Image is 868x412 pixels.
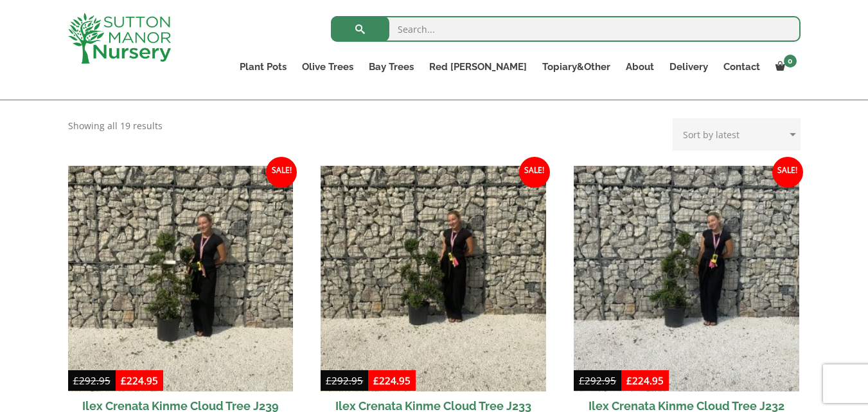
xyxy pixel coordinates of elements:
span: £ [326,374,332,387]
bdi: 292.95 [579,374,616,387]
span: 0 [784,55,797,67]
span: £ [626,374,632,387]
img: Ilex Crenata Kinme Cloud Tree J239 [68,166,294,391]
bdi: 224.95 [373,374,411,387]
img: logo [68,13,171,64]
bdi: 292.95 [326,374,363,387]
bdi: 224.95 [626,374,664,387]
span: £ [579,374,585,387]
span: Sale! [519,157,550,188]
a: Bay Trees [361,58,421,76]
p: Showing all 19 results [68,118,163,134]
a: Plant Pots [232,58,294,76]
bdi: 224.95 [121,374,158,387]
img: Ilex Crenata Kinme Cloud Tree J232 [574,166,799,391]
a: About [618,58,662,76]
a: Red [PERSON_NAME] [421,58,535,76]
a: Topiary&Other [535,58,618,76]
span: £ [121,374,127,387]
a: Olive Trees [294,58,361,76]
img: Ilex Crenata Kinme Cloud Tree J233 [321,166,546,391]
input: Search... [331,16,801,42]
a: 0 [768,58,801,76]
a: Contact [716,58,768,76]
select: Shop order [673,118,801,150]
span: Sale! [772,157,803,188]
a: Delivery [662,58,716,76]
span: £ [73,374,79,387]
bdi: 292.95 [73,374,111,387]
span: Sale! [266,157,297,188]
span: £ [373,374,379,387]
